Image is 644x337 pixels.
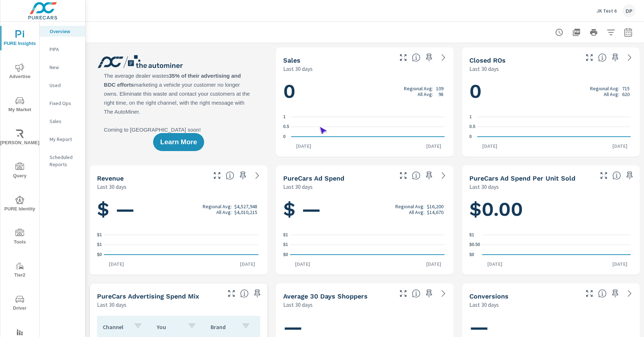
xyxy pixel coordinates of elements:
p: Last 30 days [283,300,313,309]
span: Number of vehicles sold by the dealership over the selected date range. [Source: This data is sou... [412,53,420,62]
p: $4,527,948 [234,204,257,209]
h5: PureCars Ad Spend Per Unit Sold [469,174,575,182]
span: Total cost of media for all PureCars channels for the selected dealership group over the selected... [412,171,420,180]
span: Save this to your personalized report [609,288,621,299]
p: [DATE] [607,260,632,268]
h1: 0 [283,79,446,104]
div: DP [622,4,635,17]
p: Last 30 days [469,64,499,73]
span: Save this to your personalized report [609,52,621,63]
p: [DATE] [235,260,260,268]
p: Used [50,82,79,89]
p: [DATE] [482,260,507,268]
h1: $ — [97,197,260,222]
div: Fixed Ops [40,98,85,109]
span: PURE Insights [3,30,37,48]
p: $16,200 [427,204,443,209]
text: $1 [283,242,288,247]
text: 1 [469,114,472,119]
text: $0 [469,252,474,257]
p: Last 30 days [283,182,313,191]
button: Make Fullscreen [584,288,595,299]
button: "Export Report to PDF" [569,25,584,40]
span: Total sales revenue over the selected date range. [Source: This data is sourced from the dealer’s... [226,171,234,180]
h5: Average 30 Days Shoppers [283,292,368,300]
span: Save this to your personalized report [423,288,435,299]
p: [DATE] [477,142,502,150]
span: The number of dealer-specified goals completed by a visitor. [Source: This data is provided by th... [598,289,607,298]
button: Make Fullscreen [397,170,409,181]
p: [DATE] [104,260,129,268]
p: 98 [438,91,443,97]
button: Make Fullscreen [397,288,409,299]
p: Last 30 days [97,182,126,191]
span: Tools [3,229,37,246]
span: Save this to your personalized report [252,288,263,299]
p: Overview [50,28,79,35]
text: $1 [97,232,102,237]
span: Number of Repair Orders Closed by the selected dealership group over the selected time range. [So... [598,53,607,62]
span: A rolling 30 day total of daily Shoppers on the dealership website, averaged over the selected da... [412,289,420,298]
h5: Sales [283,56,300,64]
div: Scheduled Reports [40,152,85,170]
text: 0.5 [469,124,475,129]
button: Select Date Range [621,25,635,40]
p: [DATE] [421,260,446,268]
span: Learn More [160,139,197,145]
p: Regional Avg: [404,86,433,91]
p: 715 [622,86,630,91]
p: Last 30 days [97,300,126,309]
text: $0 [283,252,288,257]
span: My Market [3,96,37,114]
p: You [157,323,182,331]
button: Make Fullscreen [211,170,223,181]
text: 0.5 [283,124,289,129]
a: See more details in report [624,52,635,63]
p: My Report [50,136,79,143]
h1: $0.00 [469,197,632,222]
h5: PureCars Ad Spend [283,174,344,182]
span: [PERSON_NAME] [3,129,37,147]
button: Make Fullscreen [226,288,237,299]
p: Last 30 days [469,300,499,309]
p: All Avg: [409,209,424,215]
button: Learn More [153,133,204,151]
a: See more details in report [438,288,449,299]
p: [DATE] [607,142,632,150]
h5: Conversions [469,292,509,300]
p: $4,010,215 [234,209,257,215]
span: Save this to your personalized report [423,52,435,63]
div: Overview [40,26,85,37]
p: Regional Avg: [395,204,424,209]
h1: 0 [469,79,632,104]
p: All Avg: [604,91,619,97]
a: See more details in report [252,170,263,181]
span: Query [3,163,37,180]
p: Regional Avg: [590,86,619,91]
button: Make Fullscreen [397,52,409,63]
p: 620 [622,91,630,97]
p: [DATE] [291,142,316,150]
a: See more details in report [438,52,449,63]
div: My Report [40,134,85,145]
div: PIPA [40,44,85,55]
a: See more details in report [438,170,449,181]
h5: PureCars Advertising Spend Mix [97,292,199,300]
p: Sales [50,118,79,125]
p: PIPA [50,46,79,53]
p: JK Test 6 [597,8,617,14]
p: Fixed Ops [50,100,79,107]
span: Save this to your personalized report [423,170,435,181]
div: Used [40,80,85,91]
button: Make Fullscreen [598,170,609,181]
h5: Revenue [97,174,124,182]
span: Tier2 [3,262,37,279]
text: $0.50 [469,242,480,247]
p: Last 30 days [469,182,499,191]
h5: Closed ROs [469,56,506,64]
p: [DATE] [290,260,315,268]
p: Regional Avg: [203,204,232,209]
p: Channel [103,323,128,331]
button: Print Report [586,25,601,40]
p: New [50,64,79,71]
